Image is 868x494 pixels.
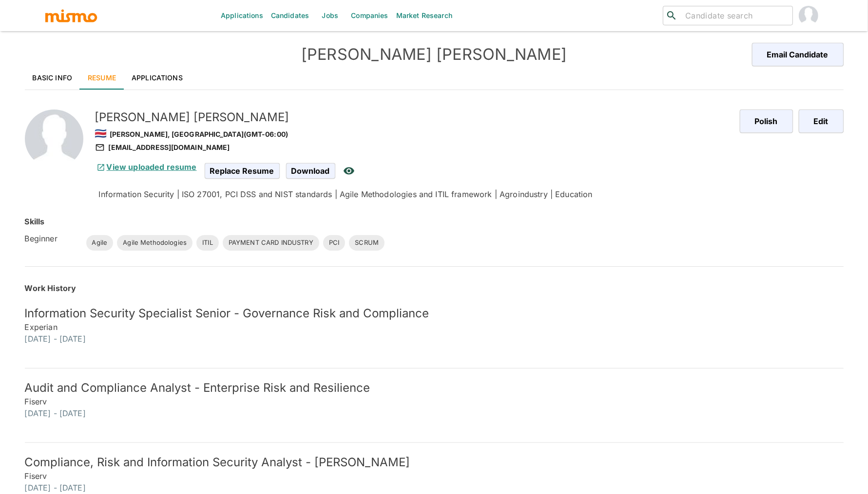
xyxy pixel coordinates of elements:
span: Replace Resume [205,163,280,179]
span: ITIL [196,238,219,248]
h6: Skills [25,216,45,227]
div: [EMAIL_ADDRESS][DOMAIN_NAME] [95,142,732,153]
div: [PERSON_NAME], [GEOGRAPHIC_DATA] (GMT-06:00) [95,125,732,142]
h5: Audit and Compliance Analyst - Enterprise Risk and Resilience [25,380,844,396]
h6: Work History [25,282,844,294]
a: View uploaded resume [95,162,197,172]
span: Agile Methodologies [117,238,193,248]
span: Agile [86,238,114,248]
a: Basic Info [25,66,80,90]
span: SCRUM [349,238,385,248]
h6: [DATE] - [DATE] [25,482,844,494]
h6: [DATE] - [DATE] [25,333,844,345]
h5: Compliance, Risk and Information Security Analyst - [PERSON_NAME] [25,455,844,470]
a: Resume [80,66,124,90]
button: Email Candidate [752,43,844,66]
span: PAYMENT CARD INDUSTRY [223,238,319,248]
h6: Experian [25,321,844,333]
img: Daniela Zito [799,6,818,25]
h6: [DATE] - [DATE] [25,407,844,419]
button: Edit [799,110,844,133]
img: logo [44,8,98,23]
h5: [PERSON_NAME] [PERSON_NAME] [95,110,732,125]
span: 🇨🇷 [95,128,107,139]
h6: Fiserv [25,470,844,482]
div: Information Security | ISO 27001, PCI DSS and NIST standards | Agile Methodologies and ITIL frame... [99,188,732,200]
button: Polish [740,110,793,133]
a: Download [286,166,335,174]
h6: Beginner [25,233,78,244]
a: Applications [124,66,191,90]
span: Download [286,163,335,179]
h4: [PERSON_NAME] [PERSON_NAME] [230,45,639,64]
span: PCI [323,238,345,248]
h5: Information Security Specialist Senior - Governance Risk and Compliance [25,306,844,321]
h6: Fiserv [25,396,844,407]
input: Candidate search [681,9,789,22]
img: 2Q== [25,110,83,168]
